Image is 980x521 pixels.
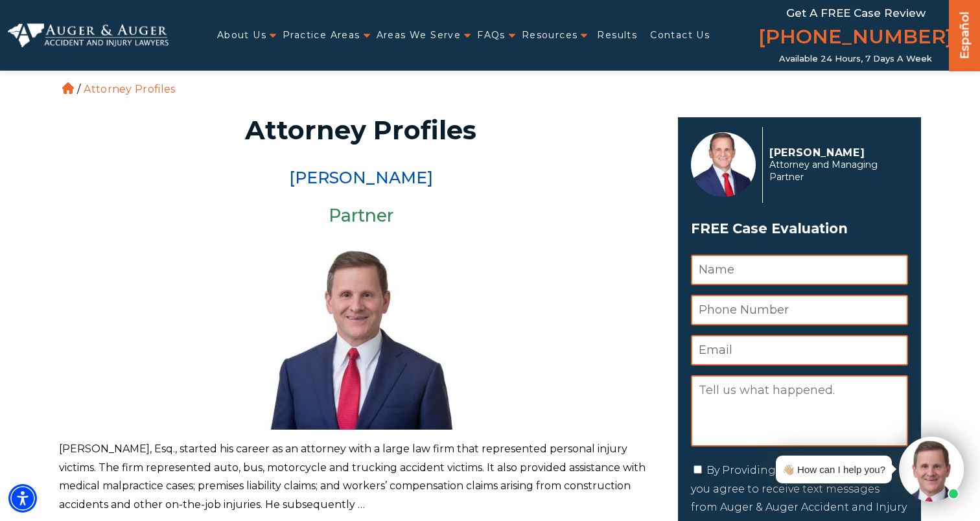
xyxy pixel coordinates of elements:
span: Attorney and Managing Partner [769,159,901,183]
a: Resources [522,22,578,49]
input: Phone Number [691,295,908,325]
span: Available 24 Hours, 7 Days a Week [779,54,932,64]
li: Attorney Profiles [80,83,178,95]
div: Accessibility Menu [8,484,37,513]
p: [PERSON_NAME], Esq., started his career as an attorney with a large law firm that represented per... [59,440,662,515]
img: Intaker widget Avatar [899,437,964,502]
div: 👋🏼 How can I help you? [782,461,885,478]
input: Email [691,335,908,365]
img: Auger & Auger Accident and Injury Lawyers Logo [8,23,169,48]
span: FREE Case Evaluation [691,216,908,241]
a: [PERSON_NAME] [289,168,433,187]
a: About Us [217,22,266,49]
span: Get a FREE Case Review [786,6,926,19]
a: Results [597,22,637,49]
a: Contact Us [650,22,710,49]
input: Name [691,255,908,285]
h1: Attorney Profiles [67,117,655,143]
a: [PHONE_NUMBER] [758,23,953,54]
img: Herbert Auger [264,235,458,430]
a: Home [62,82,74,94]
a: Practice Areas [283,22,360,49]
h3: Partner [59,206,662,226]
a: Areas We Serve [377,22,461,49]
img: Herbert Auger [691,132,756,197]
p: [PERSON_NAME] [769,146,901,159]
a: FAQs [477,22,506,49]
